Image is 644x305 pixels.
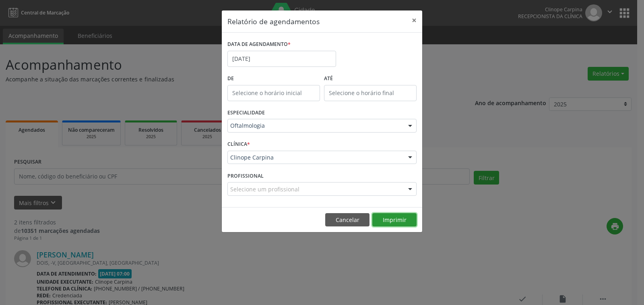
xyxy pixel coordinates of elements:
[372,213,417,227] button: Imprimir
[230,185,299,193] span: Selecione um profissional
[227,51,336,67] input: Selecione uma data ou intervalo
[324,73,417,85] label: ATÉ
[406,10,422,30] button: Close
[325,213,369,227] button: Cancelar
[227,138,250,151] label: CLÍNICA
[230,154,400,162] span: Clinope Carpina
[227,170,264,182] label: PROFISSIONAL
[227,38,291,51] label: DATA DE AGENDAMENTO
[227,73,320,85] label: De
[227,85,320,101] input: Selecione o horário inicial
[230,122,400,130] span: Oftalmologia
[227,16,320,27] h5: Relatório de agendamentos
[227,107,265,119] label: ESPECIALIDADE
[324,85,417,101] input: Selecione o horário final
